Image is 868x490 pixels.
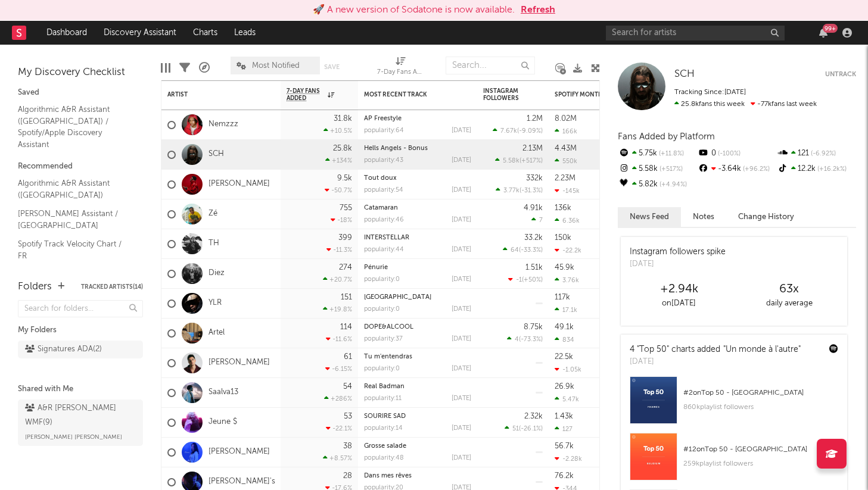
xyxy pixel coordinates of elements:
[324,395,352,402] div: +286 %
[555,174,575,182] div: 2.23M
[503,158,519,164] span: 5.58k
[18,238,131,262] a: Spotify Track Velocity Chart / FR
[25,401,133,430] div: A&R [PERSON_NAME] WMF ( 9 )
[524,204,543,212] div: 4.91k
[734,297,844,311] div: daily average
[555,127,577,135] div: 166k
[503,246,543,254] div: ( )
[452,246,471,253] div: [DATE]
[25,430,122,444] span: [PERSON_NAME] [PERSON_NAME]
[364,443,406,450] a: Grosse salade
[343,442,352,450] div: 38
[364,383,405,390] a: Real Badman
[555,472,574,480] div: 76.2k
[618,207,681,227] button: News Feed
[521,188,541,194] span: -31.3 %
[630,246,726,258] div: Instagram followers spike
[521,158,541,164] span: +517 %
[511,247,519,254] span: 64
[507,335,543,343] div: ( )
[716,151,741,157] span: -100 %
[452,336,471,342] div: [DATE]
[555,91,644,98] div: Spotify Monthly Listeners
[364,395,402,402] div: popularity: 11
[364,473,471,479] div: Dans mes rêves
[495,157,543,164] div: ( )
[741,166,770,173] span: +96.2 %
[364,145,471,152] div: Hells Angels - Bonus
[364,246,404,253] div: popularity: 44
[674,68,695,80] a: SCH
[209,328,225,338] a: Artel
[816,166,847,173] span: +16.2k %
[697,161,776,177] div: -3.64k
[555,276,579,284] div: 3.76k
[539,217,543,224] span: 7
[555,323,574,331] div: 49.1k
[209,358,270,368] a: [PERSON_NAME]
[674,101,817,108] span: -77k fans last week
[364,91,453,98] div: Most Recent Track
[344,413,352,420] div: 53
[333,145,352,152] div: 25.8k
[18,207,131,232] a: [PERSON_NAME] Assistant / [GEOGRAPHIC_DATA]
[325,365,352,373] div: -6.15 %
[777,161,856,177] div: 12.2k
[337,174,352,182] div: 9.5k
[364,324,413,330] a: DOPE&ALCOOL
[325,157,352,164] div: +134 %
[452,157,471,164] div: [DATE]
[334,115,352,123] div: 31.8k
[452,425,471,432] div: [DATE]
[18,382,143,397] div: Shared with Me
[364,157,403,164] div: popularity: 43
[18,341,143,358] a: Signatures ADA(2)
[95,21,185,45] a: Discovery Assistant
[364,116,402,122] a: AP Freestyle
[697,146,776,161] div: 0
[555,217,580,224] div: 6.36k
[630,344,801,356] div: 4 "Top 50" charts added
[452,306,471,313] div: [DATE]
[555,246,581,254] div: -22.2k
[326,246,352,254] div: -11.3 %
[524,277,541,283] span: +50 %
[324,64,340,70] button: Save
[340,204,352,212] div: 755
[338,234,352,242] div: 399
[364,205,471,211] div: Catamaran
[555,187,580,195] div: -145k
[683,442,838,457] div: # 12 on Top 50 - [GEOGRAPHIC_DATA]
[340,323,352,331] div: 114
[81,284,143,290] button: Tracked Artists(14)
[364,366,400,372] div: popularity: 0
[777,146,856,161] div: 121
[364,187,403,193] div: popularity: 54
[674,101,745,108] span: 25.8k fans this week
[323,276,352,283] div: +20.7 %
[621,433,847,489] a: #12onTop 50 - [GEOGRAPHIC_DATA]259kplaylist followers
[555,353,573,361] div: 22.5k
[618,146,697,161] div: 5.75k
[555,264,574,271] div: 45.9k
[364,264,471,271] div: Pénurie
[209,239,219,249] a: TH
[452,187,471,193] div: [DATE]
[209,269,225,279] a: Diez
[25,342,102,357] div: Signatures ADA ( 2 )
[630,258,726,270] div: [DATE]
[525,264,543,271] div: 1.51k
[18,103,131,151] a: Algorithmic A&R Assistant ([GEOGRAPHIC_DATA]) / Spotify/Apple Discovery Assistant
[364,336,403,342] div: popularity: 37
[519,128,541,135] span: -9.09 %
[179,51,190,85] div: Filters
[339,264,352,271] div: 274
[618,177,697,192] div: 5.82k
[185,21,226,45] a: Charts
[555,455,582,463] div: -2.28k
[364,217,404,223] div: popularity: 46
[674,89,746,96] span: Tracking Since: [DATE]
[526,174,543,182] div: 332k
[555,294,570,301] div: 117k
[683,400,838,414] div: 860k playlist followers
